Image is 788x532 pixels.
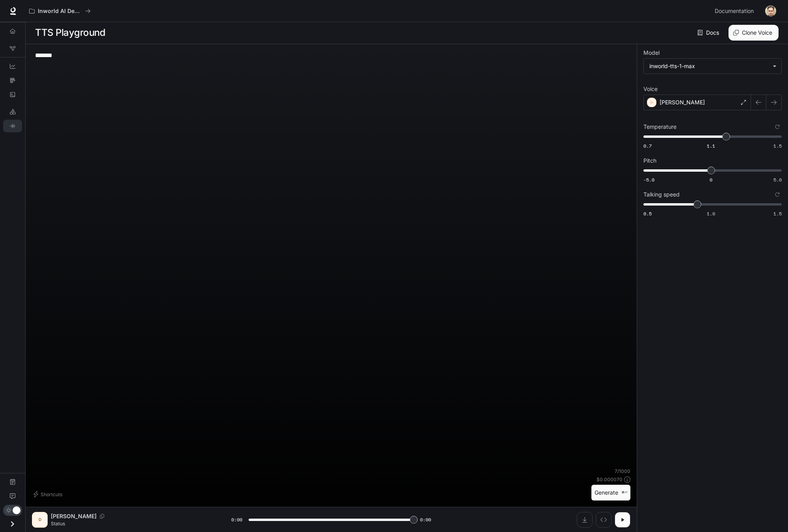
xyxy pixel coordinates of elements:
span: 0:00 [231,516,242,524]
a: Dashboards [3,60,22,72]
button: Open drawer [4,516,21,532]
span: 1.5 [773,210,782,217]
a: Documentation [3,476,22,488]
button: Copy Voice ID [97,514,108,519]
span: 0 [710,176,712,183]
p: Status [51,520,212,527]
p: Inworld AI Demos [38,8,82,15]
button: Clone Voice [729,25,779,41]
button: Reset to default [773,122,782,131]
span: -5.0 [643,176,654,183]
p: Pitch [643,158,656,163]
a: Logs [3,88,22,101]
a: Docs [696,25,722,41]
a: LLM Playground [3,106,22,118]
span: 1.1 [707,143,715,149]
span: 1.0 [707,210,715,217]
h1: TTS Playground [35,25,105,41]
p: Temperature [643,124,676,130]
a: Documentation [712,3,760,19]
button: Generate⌘⏎ [591,485,630,501]
a: Feedback [3,490,22,502]
a: Traces [3,74,22,87]
p: [PERSON_NAME] [660,98,705,106]
p: ⌘⏎ [621,490,627,495]
span: 0.7 [643,143,652,149]
a: Graph Registry [3,42,22,55]
span: 0.5 [643,210,652,217]
button: User avatar [763,3,779,19]
a: Overview [3,25,22,37]
p: Voice [643,86,658,92]
button: Inspect [596,512,611,528]
p: 7 / 1000 [615,468,630,475]
button: All workspaces [26,3,94,19]
button: Reset to default [773,190,782,199]
span: 5.0 [773,176,782,183]
div: inworld-tts-1-max [649,62,769,70]
img: User avatar [765,6,776,17]
p: Model [643,50,660,56]
span: Dark mode toggle [13,506,20,514]
p: Talking speed [643,192,680,197]
span: 1.5 [773,143,782,149]
button: Shortcuts [32,488,65,500]
span: Documentation [715,6,754,16]
div: D [33,513,46,526]
p: [PERSON_NAME] [51,512,97,520]
button: Download audio [577,512,593,528]
p: $ 0.000070 [597,476,623,483]
div: inworld-tts-1-max [644,59,781,74]
a: TTS Playground [3,120,22,132]
span: 0:00 [420,516,431,524]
